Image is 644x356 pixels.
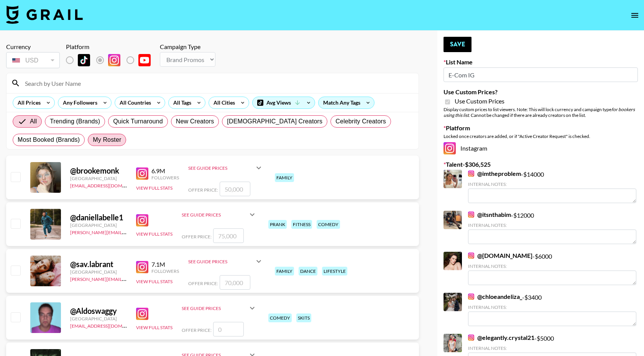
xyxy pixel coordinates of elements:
[444,37,472,52] button: Save
[268,313,292,322] div: comedy
[468,211,636,244] div: - $ 12000
[188,159,263,177] div: See Guide Prices
[136,214,148,226] img: Instagram
[50,117,100,126] span: Trending (Brands)
[468,293,636,326] div: - $ 3400
[70,259,127,269] div: @ sav.labrant
[444,142,638,154] div: Instagram
[444,133,638,139] div: Locked once creators are added, or if "Active Creator Request" is checked.
[444,161,638,168] label: Talent - $ 306,525
[468,181,636,187] div: Internal Notes:
[70,306,127,316] div: @ Aldoswaggy
[220,182,250,196] input: 50,000
[296,313,311,322] div: skits
[468,252,532,259] a: @[DOMAIN_NAME]
[136,185,172,191] button: View Full Stats
[18,135,80,144] span: Most Booked (Brands)
[8,54,58,67] div: USD
[468,222,636,228] div: Internal Notes:
[188,187,218,193] span: Offer Price:
[468,170,636,203] div: - $ 14000
[136,308,148,320] img: Instagram
[70,228,184,235] a: [PERSON_NAME][EMAIL_ADDRESS][DOMAIN_NAME]
[468,252,636,285] div: - $ 6000
[70,275,184,282] a: [PERSON_NAME][EMAIL_ADDRESS][DOMAIN_NAME]
[136,167,148,180] img: Instagram
[70,176,127,181] div: [GEOGRAPHIC_DATA]
[468,170,521,177] a: @imtheproblem
[275,173,294,182] div: family
[220,275,250,290] input: 70,000
[444,58,638,66] label: List Name
[468,212,474,218] img: Instagram
[115,97,153,108] div: All Countries
[58,97,99,108] div: Any Followers
[468,253,474,259] img: Instagram
[213,228,244,243] input: 75,000
[468,263,636,269] div: Internal Notes:
[151,268,179,274] div: Followers
[468,335,474,341] img: Instagram
[319,97,374,108] div: Match Any Tags
[227,117,322,126] span: [DEMOGRAPHIC_DATA] Creators
[113,117,163,126] span: Quick Turnaround
[136,279,172,284] button: View Full Stats
[93,135,121,144] span: My Roster
[176,117,214,126] span: New Creators
[136,261,148,273] img: Instagram
[444,88,638,96] label: Use Custom Prices?
[151,261,179,268] div: 7.1M
[70,181,147,189] a: [EMAIL_ADDRESS][DOMAIN_NAME]
[253,97,315,108] div: Avg Views
[70,316,127,322] div: [GEOGRAPHIC_DATA]
[188,259,254,264] div: See Guide Prices
[291,220,312,229] div: fitness
[468,334,534,341] a: @elegantly.crystal21
[444,107,638,118] div: Display custom prices to list viewers. Note: This will lock currency and campaign type . Cannot b...
[468,294,474,300] img: Instagram
[209,97,237,108] div: All Cities
[188,165,254,171] div: See Guide Prices
[317,220,340,229] div: comedy
[160,43,215,51] div: Campaign Type
[444,107,635,118] em: for bookers using this list
[151,167,179,175] div: 6.9M
[468,304,636,310] div: Internal Notes:
[444,142,456,154] img: Instagram
[627,8,642,23] button: open drawer
[70,322,147,329] a: [EMAIL_ADDRESS][DOMAIN_NAME]
[66,52,157,68] div: List locked to Instagram.
[468,345,636,351] div: Internal Notes:
[70,269,127,275] div: [GEOGRAPHIC_DATA]
[468,171,474,177] img: Instagram
[299,267,317,276] div: dance
[136,325,172,330] button: View Full Stats
[6,51,60,70] div: Currency is locked to USD
[169,97,193,108] div: All Tags
[70,222,127,228] div: [GEOGRAPHIC_DATA]
[455,97,504,105] span: Use Custom Prices
[182,212,248,218] div: See Guide Prices
[20,77,414,89] input: Search by User Name
[30,117,37,126] span: All
[108,54,120,66] img: Instagram
[66,43,157,51] div: Platform
[188,252,263,271] div: See Guide Prices
[13,97,42,108] div: All Prices
[322,267,347,276] div: lifestyle
[151,175,179,180] div: Followers
[213,322,244,336] input: 0
[182,205,257,224] div: See Guide Prices
[182,299,257,317] div: See Guide Prices
[275,267,294,276] div: family
[468,211,511,218] a: @itsnthabim
[468,293,522,300] a: @chloeandeliza_
[444,124,638,132] label: Platform
[70,213,127,222] div: @ daniellabelle1
[78,54,90,66] img: TikTok
[188,281,218,286] span: Offer Price:
[182,234,212,240] span: Offer Price:
[182,305,248,311] div: See Guide Prices
[6,43,60,51] div: Currency
[268,220,287,229] div: prank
